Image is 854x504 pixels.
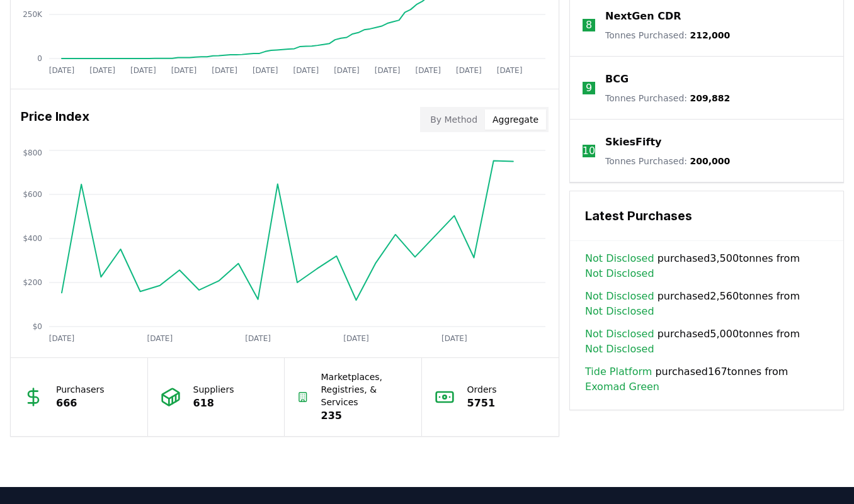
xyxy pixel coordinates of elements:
p: Tonnes Purchased : [605,29,730,42]
a: Not Disclosed [585,342,654,357]
tspan: 250K [23,10,43,19]
tspan: [DATE] [293,66,319,75]
span: purchased 2,560 tonnes from [585,289,828,319]
p: Purchasers [56,383,105,396]
p: 618 [193,396,234,411]
tspan: $800 [23,148,42,157]
tspan: [DATE] [456,66,482,75]
p: 10 [583,143,595,159]
p: 8 [586,18,592,33]
p: 5751 [467,396,497,411]
a: Tide Platform [585,364,652,379]
tspan: [DATE] [49,334,75,343]
tspan: [DATE] [253,66,278,75]
p: Marketplaces, Registries, & Services [321,371,409,408]
a: Not Disclosed [585,266,654,281]
button: Aggregate [485,109,546,130]
tspan: [DATE] [130,66,156,75]
a: Not Disclosed [585,251,654,266]
span: 212,000 [690,30,731,40]
tspan: $400 [23,234,42,243]
tspan: [DATE] [147,334,173,343]
p: 235 [321,408,409,423]
span: purchased 3,500 tonnes from [585,251,828,281]
p: Suppliers [193,383,234,396]
h3: Latest Purchases [585,206,828,225]
tspan: [DATE] [212,66,237,75]
tspan: [DATE] [415,66,441,75]
tspan: [DATE] [171,66,197,75]
h3: Price Index [21,107,89,132]
p: 9 [586,81,592,96]
a: SkiesFifty [605,135,661,150]
tspan: [DATE] [441,334,467,343]
p: Tonnes Purchased : [605,92,730,104]
tspan: $200 [23,278,42,287]
tspan: [DATE] [89,66,115,75]
a: Not Disclosed [585,327,654,342]
p: Tonnes Purchased : [605,155,730,167]
span: 209,882 [690,93,731,103]
tspan: $0 [33,322,42,331]
button: By Method [423,109,485,130]
tspan: [DATE] [497,66,523,75]
tspan: $600 [23,190,42,199]
tspan: [DATE] [245,334,271,343]
tspan: 0 [37,54,42,63]
tspan: [DATE] [343,334,369,343]
a: Exomad Green [585,379,659,395]
tspan: [DATE] [375,66,401,75]
a: Not Disclosed [585,304,654,319]
p: 666 [56,396,105,411]
span: 200,000 [690,156,731,166]
a: Not Disclosed [585,289,654,304]
tspan: [DATE] [334,66,360,75]
p: Orders [467,383,497,396]
span: purchased 5,000 tonnes from [585,327,828,357]
a: BCG [605,72,629,87]
tspan: [DATE] [49,66,75,75]
a: NextGen CDR [605,9,681,24]
span: purchased 167 tonnes from [585,364,828,395]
